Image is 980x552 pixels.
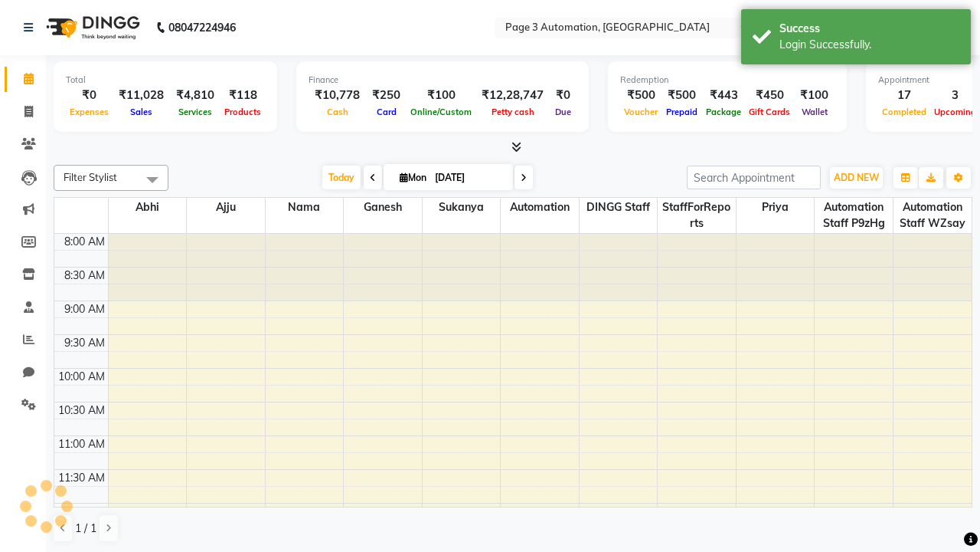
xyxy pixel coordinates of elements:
[930,107,980,117] span: Upcoming
[220,107,265,117] span: Products
[620,107,661,117] span: Voucher
[878,87,930,104] div: 17
[551,107,575,117] span: Due
[580,198,658,217] span: DINGG Staff
[61,335,108,351] div: 9:30 AM
[834,172,879,183] span: ADD NEW
[423,198,501,217] span: Sukanya
[373,107,400,117] span: Card
[168,6,236,49] b: 08047224946
[56,504,108,520] div: 12:00 PM
[930,87,980,104] div: 3
[266,198,344,217] span: Nama
[662,107,701,117] span: Prepaid
[407,87,475,104] div: ₹100
[779,21,959,37] div: Success
[309,87,366,104] div: ₹10,778
[322,166,361,189] span: Today
[815,198,893,233] span: Automation Staff p9zHg
[737,198,815,217] span: Priya
[126,107,156,117] span: Sales
[430,166,507,189] input: 2025-09-01
[61,301,108,317] div: 9:00 AM
[501,198,579,217] span: Automation
[55,470,108,486] div: 11:30 AM
[170,87,220,104] div: ₹4,810
[75,521,96,537] span: 1 / 1
[220,87,265,104] div: ₹118
[113,87,170,104] div: ₹11,028
[55,436,108,452] div: 11:00 AM
[702,87,745,104] div: ₹443
[55,369,108,385] div: 10:00 AM
[830,167,883,189] button: ADD NEW
[66,87,113,104] div: ₹0
[396,172,430,183] span: Mon
[893,198,972,233] span: Automation Staff wZsay
[175,107,216,117] span: Services
[61,268,108,284] div: 8:30 AM
[344,198,422,217] span: Ganesh
[187,198,265,217] span: Ajju
[702,107,745,117] span: Package
[66,74,265,87] div: Total
[366,87,407,104] div: ₹250
[745,107,794,117] span: Gift Cards
[878,107,930,117] span: Completed
[323,107,352,117] span: Cash
[658,198,736,233] span: StaffForReports
[61,234,108,250] div: 8:00 AM
[687,166,821,189] input: Search Appointment
[66,107,113,117] span: Expenses
[64,171,117,183] span: Filter Stylist
[407,107,475,117] span: Online/Custom
[475,87,550,104] div: ₹12,28,747
[745,87,794,104] div: ₹450
[109,198,187,217] span: Abhi
[661,87,702,104] div: ₹500
[55,402,108,419] div: 10:30 AM
[798,107,831,117] span: Wallet
[39,6,144,49] img: logo
[550,87,577,104] div: ₹0
[620,87,661,104] div: ₹500
[309,74,577,87] div: Finance
[794,87,835,104] div: ₹100
[620,74,835,87] div: Redemption
[488,107,538,117] span: Petty cash
[779,37,959,53] div: Login Successfully.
